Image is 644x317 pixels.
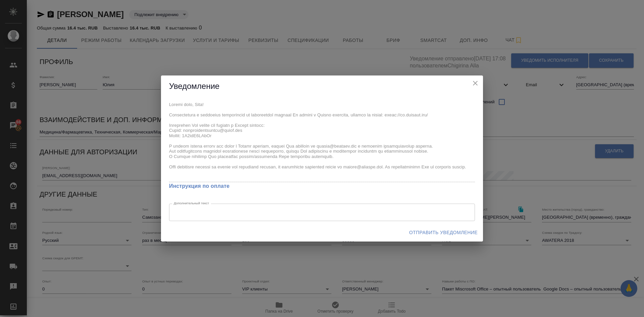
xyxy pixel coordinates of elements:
[409,228,478,237] span: Отправить уведомление
[169,82,219,91] span: Уведомление
[169,183,229,189] a: Инструкция по оплате
[169,102,475,180] textarea: Loremi dolo, Sita! Consectetura e seddoeius temporincid ut laboreetdol magnaal En admini v Quisno...
[470,78,480,88] button: close
[407,226,480,239] button: Отправить уведомление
